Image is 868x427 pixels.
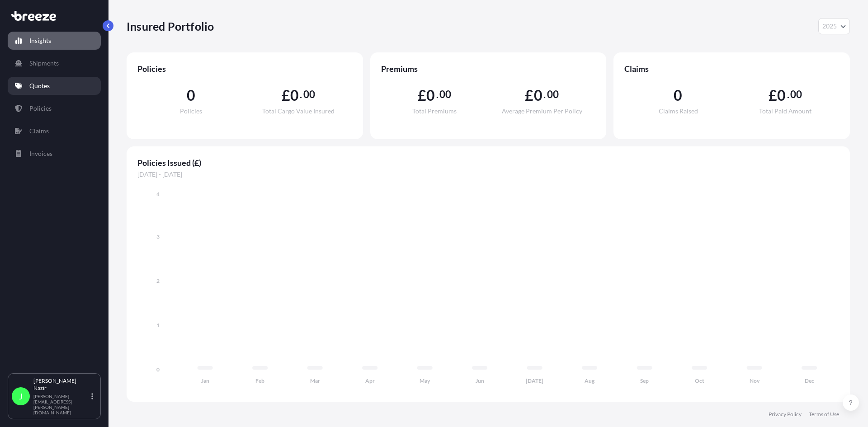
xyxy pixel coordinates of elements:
[365,377,375,384] tspan: Apr
[436,91,439,98] span: .
[262,108,335,114] span: Total Cargo Value Insured
[769,411,802,418] a: Privacy Policy
[547,91,559,98] span: 00
[809,411,839,418] a: Terms of Use
[426,88,435,103] span: 0
[8,122,101,140] a: Claims
[8,99,101,117] a: Policies
[525,88,533,103] span: £
[29,127,49,136] p: Claims
[127,19,214,33] p: Insured Portfolio
[759,108,811,114] span: Total Paid Amount
[8,145,101,163] a: Invoices
[750,377,760,384] tspan: Nov
[180,108,202,114] span: Policies
[33,394,90,415] p: [PERSON_NAME][EMAIL_ADDRESS][PERSON_NAME][DOMAIN_NAME]
[8,32,101,50] a: Insights
[29,36,51,45] p: Insights
[156,233,160,240] tspan: 3
[381,63,596,74] span: Premiums
[805,377,814,384] tspan: Dec
[412,108,457,114] span: Total Premiums
[818,18,850,34] button: Year Selector
[624,63,839,74] span: Claims
[418,88,426,103] span: £
[282,88,290,103] span: £
[290,88,299,103] span: 0
[420,377,430,384] tspan: May
[534,88,542,103] span: 0
[8,54,101,72] a: Shipments
[300,91,302,98] span: .
[137,157,839,168] span: Policies Issued (£)
[790,91,802,98] span: 00
[19,392,23,401] span: J
[439,91,451,98] span: 00
[137,63,352,74] span: Policies
[156,366,160,373] tspan: 0
[156,322,160,328] tspan: 1
[303,91,315,98] span: 00
[201,377,209,384] tspan: Jan
[156,191,160,197] tspan: 4
[33,377,90,392] p: [PERSON_NAME] Nazir
[543,91,546,98] span: .
[29,149,52,158] p: Invoices
[585,377,595,384] tspan: Aug
[526,377,543,384] tspan: [DATE]
[502,108,582,114] span: Average Premium Per Policy
[777,88,786,103] span: 0
[787,91,789,98] span: .
[476,377,484,384] tspan: Jun
[29,59,59,68] p: Shipments
[769,88,777,103] span: £
[29,81,50,90] p: Quotes
[640,377,649,384] tspan: Sep
[310,377,320,384] tspan: Mar
[8,77,101,95] a: Quotes
[255,377,264,384] tspan: Feb
[156,277,160,284] tspan: 2
[659,108,698,114] span: Claims Raised
[695,377,704,384] tspan: Oct
[29,104,52,113] p: Policies
[187,88,195,103] span: 0
[137,170,839,179] span: [DATE] - [DATE]
[674,88,682,103] span: 0
[822,22,837,31] span: 2025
